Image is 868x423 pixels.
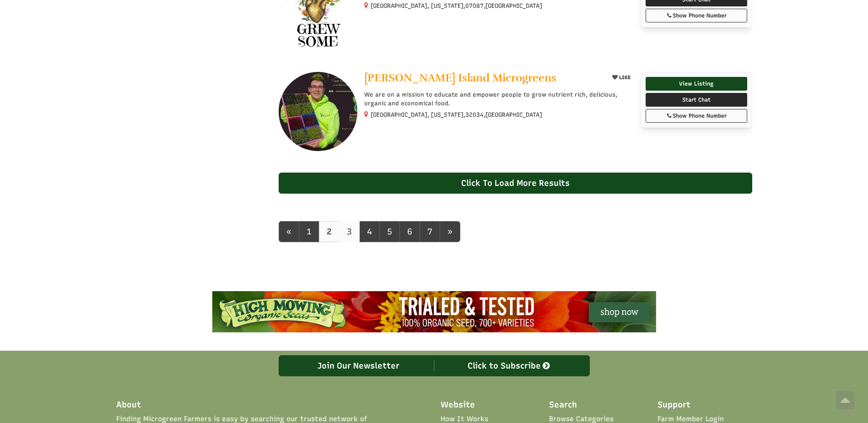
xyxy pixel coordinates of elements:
[609,72,634,83] button: LIKE
[284,360,434,371] div: Join Our Newsletter
[339,221,360,242] a: 3
[279,173,752,194] div: Click To Load More Results
[371,2,542,9] small: [GEOGRAPHIC_DATA], [US_STATE], ,
[549,399,577,411] span: Search
[327,227,332,237] b: 2
[279,72,358,151] img: Amelia Island Microgreens
[447,227,453,237] span: »
[279,221,299,242] a: prev
[440,221,460,242] a: next
[212,291,656,332] img: High
[279,355,590,376] a: Join Our Newsletter Click to Subscribe
[651,11,742,20] div: Show Phone Number
[646,93,747,107] a: Start Chat
[420,221,440,242] a: 7
[399,221,420,242] a: 6
[465,111,484,119] span: 32034
[658,399,690,411] span: Support
[441,399,475,411] span: Website
[485,2,542,10] span: [GEOGRAPHIC_DATA]
[359,221,380,242] a: 4
[379,221,400,242] a: 5
[485,111,542,119] span: [GEOGRAPHIC_DATA]
[371,111,542,118] small: [GEOGRAPHIC_DATA], [US_STATE], ,
[465,2,484,10] span: 07087
[364,71,556,85] span: [PERSON_NAME] Island Microgreens
[434,360,585,371] div: Click to Subscribe
[618,75,631,81] span: LIKE
[651,112,742,120] div: Show Phone Number
[116,399,141,411] span: About
[319,221,340,242] a: 2
[299,221,319,242] a: 1
[646,77,747,91] a: View Listing
[364,91,634,107] p: We are on a mission to educate and empower people to grow nutrient rich, delicious, organic and e...
[364,72,602,86] a: [PERSON_NAME] Island Microgreens
[286,227,291,237] span: «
